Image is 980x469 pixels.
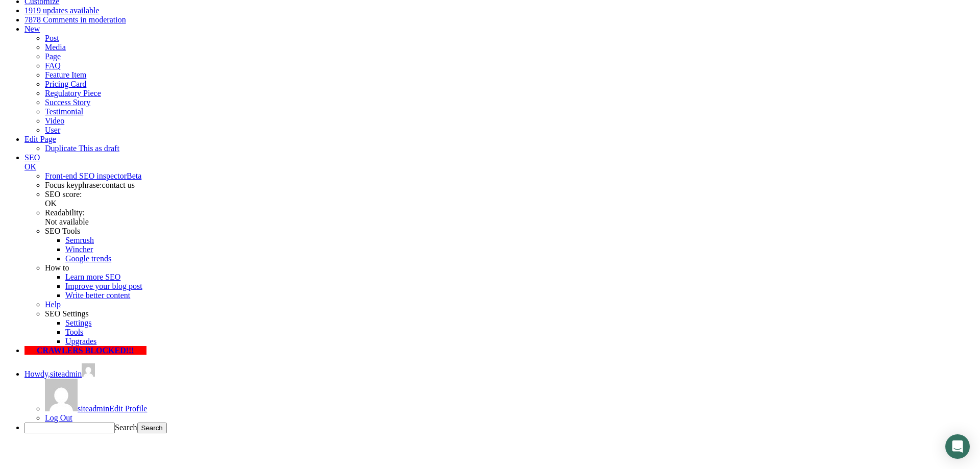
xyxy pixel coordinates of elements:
span: SEO [24,153,40,162]
a: Log Out [45,413,72,422]
a: FAQ [45,61,61,70]
div: Open Intercom Messenger [945,434,970,459]
a: Write better content [65,291,130,300]
a: Success Story [45,98,90,107]
a: Google trends [65,254,111,263]
div: Readability: [45,208,976,227]
a: Help [45,300,61,309]
a: Wincher [65,245,93,254]
span: 19 [24,6,33,15]
a: Howdy, [24,369,95,378]
span: OK [45,199,57,208]
a: Media [45,43,66,52]
input: Search [137,423,167,433]
a: Upgrades [65,337,96,345]
a: Learn more SEO [65,273,120,281]
div: SEO Tools [45,227,976,236]
span: OK [24,162,36,171]
div: Focus keyphrase: [45,181,976,190]
div: Not available [45,217,976,227]
span: 78 Comments in moderation [33,15,126,24]
label: Search [115,423,137,432]
a: User [45,126,60,134]
div: OK [45,199,976,208]
a: Tools [65,328,83,336]
a: Video [45,116,64,125]
a: Regulatory Piece [45,89,101,97]
span: New [24,24,40,33]
span: 19 updates available [33,6,100,15]
ul: New [24,34,976,135]
div: SEO score: [45,190,976,208]
a: Page [45,52,61,61]
span: siteadmin [78,404,109,413]
span: Edit Profile [109,404,147,413]
a: Duplicate This as draft [45,144,119,153]
a: Testimonial [45,107,83,116]
a: Settings [65,318,92,327]
span: Beta [127,171,141,180]
a: Edit Page [24,135,56,143]
a: Pricing Card [45,80,86,88]
span: Not available [45,217,89,226]
span: 78 [24,15,33,24]
a: Improve your blog post [65,282,142,290]
div: How to [45,263,976,273]
span: siteadmin [50,369,82,378]
span: contact us [102,181,135,189]
a: CRAWLERS BLOCKED!!! [24,346,146,355]
a: Front-end SEO inspector [45,171,141,180]
a: Semrush [65,236,94,244]
div: SEO Settings [45,309,976,318]
ul: Howdy, siteadmin [24,379,976,423]
a: Post [45,34,59,42]
div: OK [24,162,976,171]
a: Feature Item [45,70,86,79]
